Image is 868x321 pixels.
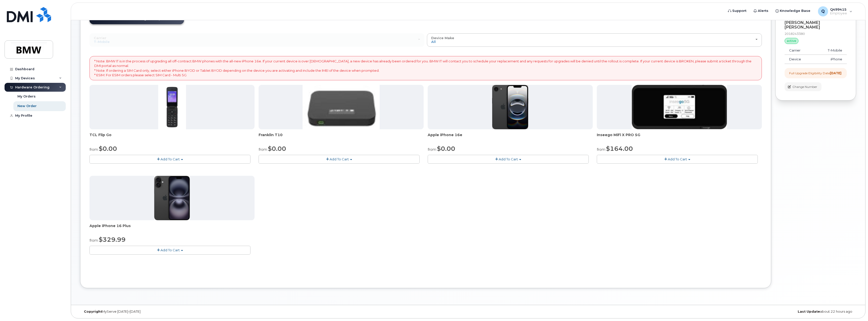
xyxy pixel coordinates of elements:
[437,145,455,152] span: $0.00
[792,85,817,89] span: Change Number
[724,6,750,16] a: Support
[785,46,814,55] td: Carrier
[89,246,250,255] button: Add To Cart
[259,147,267,152] small: from
[268,145,286,152] span: $0.00
[785,82,821,91] button: Change Number
[99,145,117,152] span: $0.00
[597,155,758,164] button: Add To Cart
[597,132,762,142] div: Inseego MiFi X PRO 5G
[431,40,436,44] span: All
[785,38,798,44] div: active
[789,71,841,75] div: Full Upgrade Eligibility Date
[492,85,529,129] img: iphone16e.png
[785,32,847,36] div: 2018243380
[89,147,98,152] small: from
[606,145,633,152] span: $164.00
[330,157,349,161] span: Add To Cart
[94,59,757,78] p: * Note: BMW IT is in the process of upgrading all off-contract BMW phones with the all-new iPhone...
[154,176,190,220] img: iphone_16_plus.png
[814,6,856,16] div: Q499415
[597,147,605,152] small: from
[303,85,379,129] img: t10.jpg
[830,71,841,75] strong: [DATE]
[89,238,98,243] small: from
[428,132,593,142] div: Apple iPhone 16e
[830,11,847,15] span: Employee
[259,155,420,164] button: Add To Cart
[158,85,186,129] img: TCL_FLIP_MODE.jpg
[668,157,687,161] span: Add To Cart
[814,46,847,55] td: T-Mobile
[427,33,762,46] button: Device Make All
[161,248,180,252] span: Add To Cart
[632,85,727,129] img: cut_small_inseego_5G.jpg
[598,310,856,314] div: about 22 hours ago
[846,299,864,317] iframe: Messenger Launcher
[161,157,180,161] span: Add To Cart
[785,20,847,30] div: [PERSON_NAME] [PERSON_NAME]
[84,310,102,313] strong: Copyright
[259,132,424,142] div: Franklin T10
[732,8,746,13] span: Support
[814,55,847,64] td: iPhone
[780,8,810,13] span: Knowledge Base
[89,132,255,142] div: TCL Flip Go
[758,8,768,13] span: Alerts
[89,155,250,164] button: Add To Cart
[821,8,825,14] span: Q
[80,310,339,314] div: MyServe [DATE]–[DATE]
[830,7,847,11] span: Q499415
[798,310,820,313] strong: Last Update
[750,6,772,16] a: Alerts
[428,147,436,152] small: from
[772,6,814,16] a: Knowledge Base
[99,236,126,243] span: $329.99
[428,155,589,164] button: Add To Cart
[785,55,814,64] td: Device
[499,157,518,161] span: Add To Cart
[431,36,454,40] span: Device Make
[89,223,255,233] div: Apple iPhone 16 Plus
